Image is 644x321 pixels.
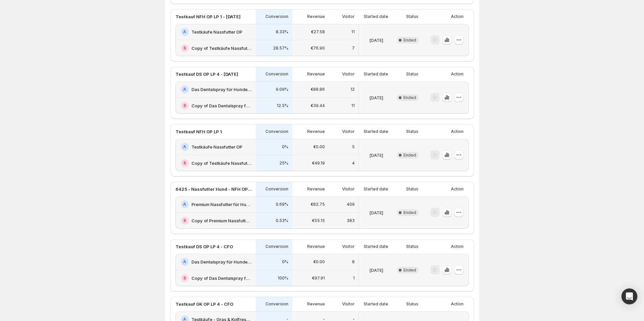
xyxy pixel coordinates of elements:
[403,267,416,273] span: Ended
[403,38,416,43] span: Ended
[406,14,418,19] p: Status
[282,144,288,150] p: 0%
[307,301,325,307] p: Revenue
[406,244,418,249] p: Status
[350,87,355,92] p: 12
[265,244,288,249] p: Conversion
[273,46,288,51] p: 28.57%
[191,160,252,166] h2: Copy of Testkäufe Nassfutter OP
[265,301,288,307] p: Conversion
[191,201,252,208] h2: Premium Nassfutter für Hunde: Jetzt Neukunden Deal sichern!
[369,37,383,44] p: [DATE]
[312,218,325,223] p: €55.15
[311,46,325,51] p: €76.90
[307,244,325,249] p: Revenue
[265,129,288,134] p: Conversion
[277,103,288,108] p: 12.5%
[311,87,325,92] p: €88.86
[265,186,288,192] p: Conversion
[176,301,233,307] p: Testkauf GK OP LP 4 - CFO
[176,128,222,135] p: Testkauf NFH OP LP 1
[183,46,186,51] h2: B
[406,71,418,77] p: Status
[342,129,355,134] p: Visitor
[183,87,186,92] h2: A
[342,186,355,192] p: Visitor
[403,95,416,100] span: Ended
[191,86,252,93] h2: Das Dentalspray für Hunde: Jetzt Neukunden Deal sichern!-v1-test
[406,129,418,134] p: Status
[183,202,186,207] h2: A
[403,210,416,215] span: Ended
[451,186,464,192] p: Action
[451,129,464,134] p: Action
[279,160,288,166] p: 25%
[364,14,388,19] p: Started date
[191,45,252,52] h2: Copy of Testkäufe Nassfutter OP
[183,275,186,281] h2: B
[352,144,355,150] p: 5
[176,243,233,250] p: Testkauf DS OP LP 4 - CFO
[311,29,325,35] p: €27.58
[312,160,325,166] p: €49.19
[406,186,418,192] p: Status
[191,144,242,150] h2: Testkäufe Nassfutter OP
[265,71,288,77] p: Conversion
[191,102,252,109] h2: Copy of Das Dentalspray für Hunde: Jetzt Neukunden Deal sichern!-v1-test
[276,87,288,92] p: 9.09%
[191,217,252,224] h2: Copy of Premium Nassfutter für Hunde: Jetzt Neukunden Deal sichern!
[342,244,355,249] p: Visitor
[278,275,288,281] p: 100%
[191,29,242,35] h2: Testkäufe Nassfutter OP
[183,160,186,166] h2: B
[451,244,464,249] p: Action
[364,71,388,77] p: Started date
[351,29,355,35] p: 11
[369,267,383,273] p: [DATE]
[451,301,464,307] p: Action
[313,259,325,265] p: €0.00
[176,186,252,192] p: 6425 - Nassfutter Hund - NFH OP LP 1 - Offer - 3 vs. 2
[183,144,186,150] h2: A
[364,129,388,134] p: Started date
[276,29,288,35] p: 8.33%
[191,259,252,265] h2: Das Dentalspray für Hunde: Jetzt Neukunden Deal sichern!-v1-test
[313,144,325,150] p: €0.00
[183,103,186,108] h2: B
[307,14,325,19] p: Revenue
[342,14,355,19] p: Visitor
[352,46,355,51] p: 7
[342,71,355,77] p: Visitor
[347,218,355,223] p: 383
[312,275,325,281] p: €97.91
[353,275,355,281] p: 1
[347,202,355,207] p: 409
[352,259,355,265] p: 8
[276,218,288,223] p: 0.53%
[183,218,186,223] h2: B
[351,103,355,108] p: 11
[369,152,383,159] p: [DATE]
[191,275,252,281] h2: Copy of Das Dentalspray für Hunde: Jetzt Neukunden Deal sichern!-v1-test
[282,259,288,265] p: 0%
[276,202,288,207] p: 0.69%
[621,288,637,304] div: Open Intercom Messenger
[406,301,418,307] p: Status
[364,244,388,249] p: Started date
[307,186,325,192] p: Revenue
[183,29,186,35] h2: A
[451,71,464,77] p: Action
[403,153,416,158] span: Ended
[307,71,325,77] p: Revenue
[183,259,186,265] h2: A
[451,14,464,19] p: Action
[369,94,383,101] p: [DATE]
[176,13,241,20] p: Testkauf NFH OP LP 1 - [DATE]
[364,301,388,307] p: Started date
[364,186,388,192] p: Started date
[311,103,325,108] p: €39.44
[311,202,325,207] p: €82.75
[342,301,355,307] p: Visitor
[307,129,325,134] p: Revenue
[176,71,238,77] p: Testkauf DS OP LP 4 - [DATE]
